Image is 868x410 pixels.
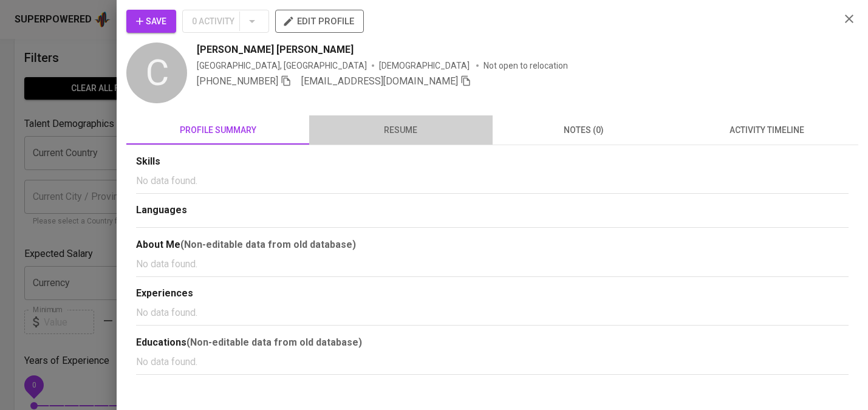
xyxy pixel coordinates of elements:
[301,75,458,87] span: [EMAIL_ADDRESS][DOMAIN_NAME]
[275,16,364,26] a: edit profile
[136,174,849,188] p: No data found.
[136,306,849,320] p: No data found.
[500,123,668,138] span: notes (0)
[136,14,166,29] span: Save
[197,75,278,87] span: [PHONE_NUMBER]
[126,43,187,103] div: C
[136,335,849,350] div: Educations
[197,60,367,72] div: [GEOGRAPHIC_DATA], [GEOGRAPHIC_DATA]
[136,257,849,272] p: No data found.
[126,10,176,33] button: Save
[316,123,485,138] span: resume
[134,123,302,138] span: profile summary
[136,287,849,301] div: Experiences
[136,355,849,369] p: No data found.
[136,203,849,217] div: Languages
[683,123,851,138] span: activity timeline
[484,60,568,72] p: Not open to relocation
[197,43,354,57] span: [PERSON_NAME] [PERSON_NAME]
[285,13,354,29] span: edit profile
[180,239,356,250] b: (Non-editable data from old database)
[136,155,849,169] div: Skills
[379,60,471,72] span: [DEMOGRAPHIC_DATA]
[186,337,362,348] b: (Non-editable data from old database)
[275,10,364,33] button: edit profile
[136,237,849,252] div: About Me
